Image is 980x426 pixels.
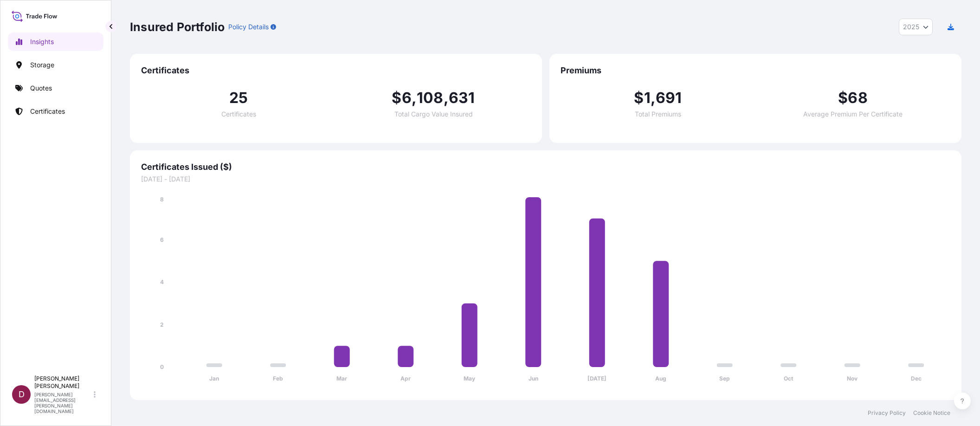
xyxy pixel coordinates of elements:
[913,409,950,417] a: Cookie Notice
[160,236,164,243] tspan: 6
[228,22,269,32] p: Policy Details
[847,375,858,382] tspan: Nov
[160,321,164,328] tspan: 2
[899,19,933,35] button: Year Selector
[784,375,793,382] tspan: Oct
[141,65,531,76] span: Certificates
[449,90,475,105] span: 631
[30,107,65,116] p: Certificates
[394,111,473,117] span: Total Cargo Value Insured
[8,56,103,74] a: Storage
[402,90,412,105] span: 6
[634,90,644,105] span: $
[209,375,219,382] tspan: Jan
[400,375,411,382] tspan: Apr
[8,102,103,121] a: Certificates
[30,84,52,93] p: Quotes
[130,19,225,34] p: Insured Portfolio
[644,90,651,105] span: 1
[229,90,248,105] span: 25
[34,392,92,414] p: [PERSON_NAME][EMAIL_ADDRESS][PERSON_NAME][DOMAIN_NAME]
[221,111,256,117] span: Certificates
[719,375,730,382] tspan: Sep
[30,37,54,46] p: Insights
[336,375,347,382] tspan: Mar
[655,375,666,382] tspan: Aug
[392,90,401,105] span: $
[19,390,25,399] span: D
[160,363,164,370] tspan: 0
[651,90,656,105] span: ,
[464,375,476,382] tspan: May
[803,111,903,117] span: Average Premium Per Certificate
[635,111,681,117] span: Total Premiums
[273,375,283,382] tspan: Feb
[911,375,922,382] tspan: Dec
[848,90,867,105] span: 68
[417,90,444,105] span: 108
[141,161,950,173] span: Certificates Issued ($)
[529,375,538,382] tspan: Jun
[8,32,103,51] a: Insights
[412,90,417,105] span: ,
[141,174,950,184] span: [DATE] - [DATE]
[8,79,103,97] a: Quotes
[868,409,906,417] a: Privacy Policy
[587,375,606,382] tspan: [DATE]
[160,196,164,203] tspan: 8
[30,60,54,70] p: Storage
[160,278,164,285] tspan: 4
[903,22,919,32] span: 2025
[656,90,682,105] span: 691
[561,65,950,76] span: Premiums
[838,90,848,105] span: $
[444,90,449,105] span: ,
[34,375,92,390] p: [PERSON_NAME] [PERSON_NAME]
